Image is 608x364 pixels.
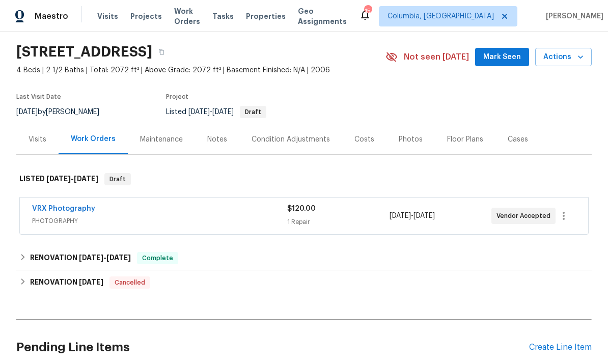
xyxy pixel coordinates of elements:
span: Complete [138,253,177,263]
span: Project [166,94,188,100]
span: [PERSON_NAME] [542,11,603,21]
h2: [STREET_ADDRESS] [16,47,152,57]
span: Projects [130,11,162,21]
span: Geo Assignments [298,6,347,26]
span: 4 Beds | 2 1/2 Baths | Total: 2072 ft² | Above Grade: 2072 ft² | Basement Finished: N/A | 2006 [16,65,385,75]
div: Create Line Item [529,343,592,352]
span: Vendor Accepted [496,211,555,221]
h6: LISTED [19,173,98,185]
div: Work Orders [71,134,116,144]
span: [DATE] [79,254,103,261]
div: LISTED [DATE]-[DATE]Draft [16,163,592,195]
span: Columbia, [GEOGRAPHIC_DATA] [388,11,494,21]
span: - [390,211,435,221]
span: Draft [241,109,265,115]
div: by [PERSON_NAME] [16,106,112,118]
span: Tasks [212,13,234,20]
span: Properties [246,11,286,21]
span: Cancelled [110,277,149,288]
span: Actions [543,51,584,64]
button: Copy Address [152,43,171,61]
h6: RENOVATION [30,276,103,289]
button: Mark Seen [475,48,529,67]
div: Maintenance [140,134,183,145]
div: Notes [207,134,227,145]
div: Condition Adjustments [252,134,330,145]
span: [DATE] [390,212,411,219]
span: Not seen [DATE] [404,52,469,62]
span: [DATE] [188,108,210,116]
span: Draft [105,174,130,184]
span: - [46,175,98,182]
div: Cases [508,134,528,145]
span: $120.00 [287,205,316,212]
button: Actions [535,48,592,67]
a: VRX Photography [32,205,95,212]
div: 15 [364,6,371,16]
span: Mark Seen [483,51,521,64]
div: Visits [29,134,46,145]
span: [DATE] [79,278,103,286]
span: [DATE] [413,212,435,219]
span: [DATE] [212,108,234,116]
span: Work Orders [174,6,200,26]
span: [DATE] [16,108,38,116]
span: - [188,108,234,116]
span: Last Visit Date [16,94,61,100]
div: Floor Plans [447,134,483,145]
span: [DATE] [74,175,98,182]
span: Listed [166,108,266,116]
div: Photos [399,134,423,145]
span: Maestro [35,11,68,21]
h6: RENOVATION [30,252,131,264]
div: RENOVATION [DATE]-[DATE]Complete [16,246,592,270]
span: Visits [97,11,118,21]
div: RENOVATION [DATE]Cancelled [16,270,592,295]
span: [DATE] [106,254,131,261]
span: PHOTOGRAPHY [32,216,287,226]
span: - [79,254,131,261]
div: 1 Repair [287,217,389,227]
div: Costs [354,134,374,145]
span: [DATE] [46,175,71,182]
